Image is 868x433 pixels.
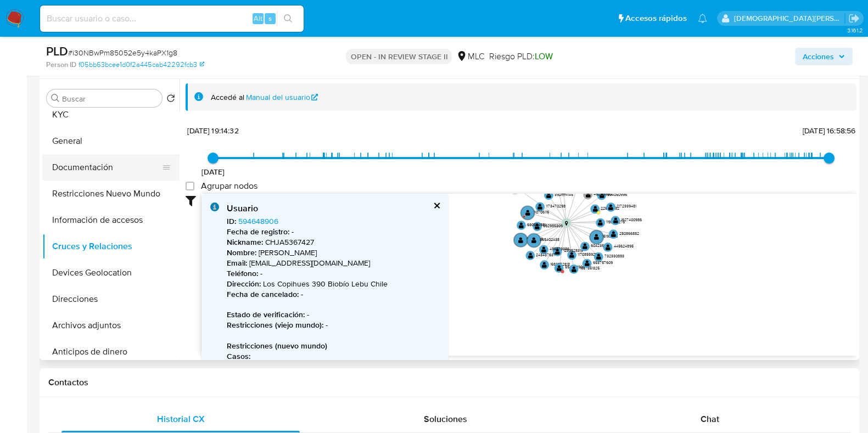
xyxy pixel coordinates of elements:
input: Agrupar nodos [186,182,194,190]
text:  [594,234,599,240]
button: Volver al orden por defecto [166,94,175,106]
text:  [528,252,533,258]
span: Accesos rápidos [625,13,687,24]
button: General [42,128,180,154]
text:  [599,192,604,199]
text: 1170855927 [578,251,597,257]
text:  [569,252,574,258]
b: Nickname : [227,237,263,248]
b: ID : [227,216,236,227]
b: Nombre : [227,247,256,258]
text: 1101456111 [569,188,585,194]
b: Estado de verificación : [227,309,305,320]
p: - [227,320,440,330]
text:  [596,254,601,260]
button: KYC [42,102,180,128]
text:  [606,244,611,250]
button: Documentación [42,154,171,181]
div: Usuario [227,203,440,215]
span: [DATE] [201,166,225,177]
span: Soluciones [424,413,467,425]
text:  [541,246,546,253]
text:  [535,223,540,230]
text: 56186733 [527,236,543,242]
text: 630554981 [527,221,546,227]
a: Manual del usuario [246,92,318,103]
text: 662986309 [543,222,563,228]
p: - [227,227,440,237]
b: PLD [46,42,68,60]
text:  [537,204,542,210]
b: Teléfono : [227,268,258,279]
text: 594648906 [565,264,585,270]
text:  [585,260,590,267]
b: Person ID [46,60,76,70]
p: [PERSON_NAME] [227,248,440,258]
text: 304050996 [607,192,627,198]
b: Casos : [227,351,250,362]
text:  [592,206,597,212]
a: 594648906 [238,216,278,227]
button: Cruces y Relaciones [42,233,180,260]
text:  [518,237,523,243]
text: 1173470298 [546,203,565,209]
span: Alt [254,13,262,24]
text: D [523,214,525,218]
b: Dirección : [227,278,261,289]
span: Riesgo PLD: [489,50,552,63]
button: cerrar [433,202,440,209]
text:  [613,217,618,224]
p: cristian.porley@mercadolibre.com [734,13,845,24]
text:  [531,237,536,244]
input: Buscar usuario o caso... [40,12,304,26]
text: 392044145 [555,191,573,197]
button: Acciones [795,48,853,65]
button: Restricciones Nuevo Mundo [42,181,180,207]
text:  [572,266,576,272]
text: 225224132 [601,205,619,211]
span: LOW [534,50,552,63]
text:  [564,220,568,225]
text: 110706116 [533,209,548,215]
button: Direcciones [42,286,180,312]
p: Los Copihues 390 Biobío Lebu Chile [227,279,440,289]
text:  [546,192,551,199]
text: 1683972818 [550,261,570,267]
span: Historial CX [157,413,205,425]
span: Acciones [803,48,834,65]
text:  [608,204,613,210]
p: - [227,289,440,300]
h1: Contactos [48,377,850,388]
text:  [585,192,590,198]
p: - [227,310,440,320]
text: 60423680 [591,243,609,249]
input: Buscar [62,94,158,104]
button: Anticipos de dinero [42,339,180,365]
b: Fecha de registro : [227,226,289,237]
text: 732330883 [604,253,624,259]
text: 1233528319 [563,248,583,254]
b: Restricciones (viejo mundo) : [227,319,323,330]
text: 445624895 [613,243,633,249]
span: 3.161.2 [847,26,863,35]
text: 653757609 [593,260,613,266]
a: Notificaciones [698,14,707,23]
text: 250866882 [619,230,639,236]
text: 151931715 [602,233,618,239]
p: - [227,268,440,279]
text: 495879386 [550,245,569,251]
text: 1637851325 [580,265,600,271]
a: Salir [848,13,860,24]
text: 365402438 [540,237,559,243]
button: Archivos adjuntos [42,312,180,339]
span: s [268,13,272,24]
span: # i30NBwPm85052e5y4kaPX1g8 [68,47,177,58]
p: CHJA5367427 [227,237,440,248]
text: 462718564 [593,191,612,197]
button: Devices Geolocation [42,260,180,286]
text:  [555,248,560,255]
text:  [542,261,547,268]
button: Buscar [51,94,60,103]
text:  [519,222,524,228]
span: [DATE] 19:14:32 [187,125,238,136]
